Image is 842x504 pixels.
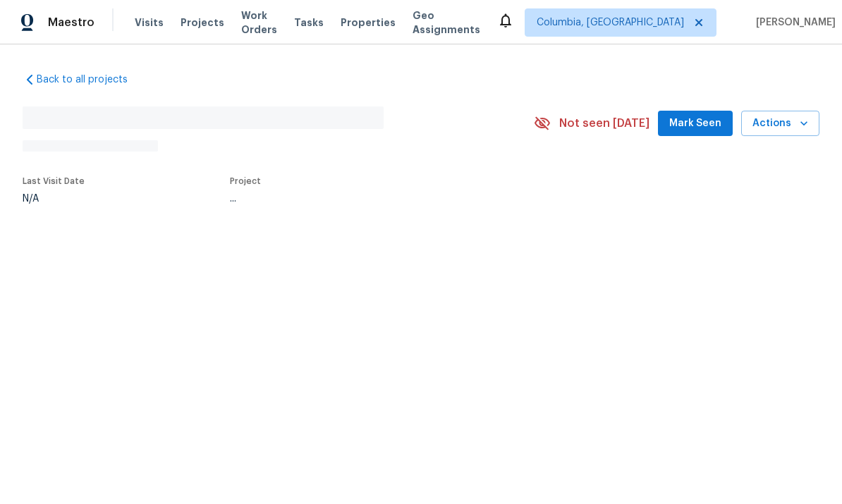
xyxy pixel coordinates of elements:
[135,16,164,30] span: Visits
[23,194,85,204] div: N/A
[741,111,819,137] button: Actions
[752,115,808,133] span: Actions
[413,8,480,37] span: Geo Assignments
[658,111,733,137] button: Mark Seen
[181,16,224,30] span: Projects
[230,177,261,185] span: Project
[48,16,94,30] span: Maestro
[230,194,501,204] div: ...
[750,16,836,30] span: [PERSON_NAME]
[341,16,396,30] span: Properties
[294,18,324,27] span: Tasks
[669,115,721,133] span: Mark Seen
[23,73,158,87] a: Back to all projects
[559,116,649,130] span: Not seen [DATE]
[23,177,85,185] span: Last Visit Date
[537,16,684,30] span: Columbia, [GEOGRAPHIC_DATA]
[241,8,277,37] span: Work Orders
